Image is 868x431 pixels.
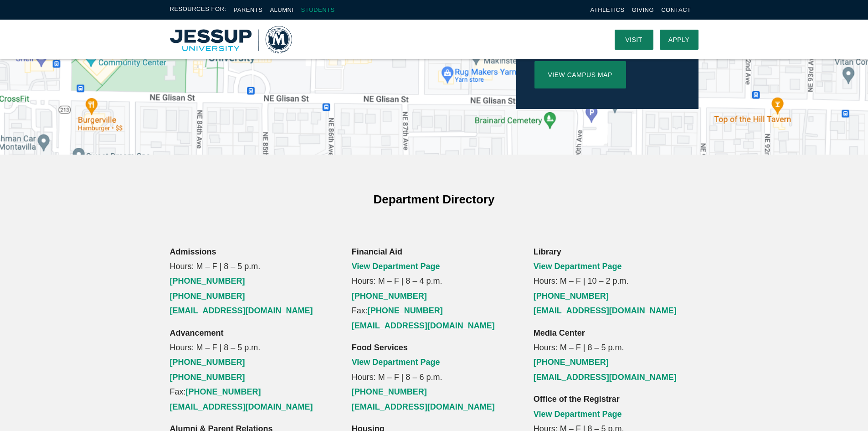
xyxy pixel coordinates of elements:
[352,343,408,352] strong: Food Services
[261,191,607,208] h4: Department Directory
[234,6,263,13] a: Parents
[352,247,402,256] strong: Financial Aid
[170,244,335,318] p: Hours: M – F | 8 – 5 p.m.
[352,402,495,411] a: [EMAIL_ADDRESS][DOMAIN_NAME]
[170,358,245,367] a: [PHONE_NUMBER]
[170,26,292,53] a: Home
[352,340,517,414] p: Hours: M – F | 8 – 6 p.m.
[615,30,653,50] a: Visit
[352,358,440,367] a: View Department Page
[591,6,625,13] a: Athletics
[534,326,699,385] p: Hours: M – F | 8 – 5 p.m.
[660,30,699,50] a: Apply
[170,247,216,256] strong: Admissions
[534,410,622,419] a: View Department Page
[534,373,677,382] a: [EMAIL_ADDRESS][DOMAIN_NAME]
[534,61,626,88] a: View Campus Map
[368,306,443,315] a: [PHONE_NUMBER]
[186,387,261,396] a: [PHONE_NUMBER]
[661,6,691,13] a: Contact
[270,6,293,13] a: Alumni
[352,244,517,333] p: Hours: M – F | 8 – 4 p.m. Fax:
[534,395,620,404] strong: Office of the Registrar
[170,5,226,15] span: Resources For:
[534,247,561,256] strong: Library
[170,276,245,286] a: [PHONE_NUMBER]
[534,244,699,318] p: Hours: M – F | 10 – 2 p.m.
[352,262,440,271] a: View Department Page
[352,321,495,330] a: [EMAIL_ADDRESS][DOMAIN_NAME]
[170,26,292,53] img: Multnomah University Logo
[352,387,427,396] a: [PHONE_NUMBER]
[534,291,609,301] a: [PHONE_NUMBER]
[534,358,609,367] a: [PHONE_NUMBER]
[632,6,654,13] a: Giving
[170,373,245,382] a: [PHONE_NUMBER]
[170,326,335,414] p: Hours: M – F | 8 – 5 p.m. Fax:
[534,306,677,315] a: [EMAIL_ADDRESS][DOMAIN_NAME]
[352,291,427,301] a: [PHONE_NUMBER]
[170,402,313,411] a: [EMAIL_ADDRESS][DOMAIN_NAME]
[170,328,224,338] strong: Advancement
[170,291,245,301] a: [PHONE_NUMBER]
[534,262,622,271] a: View Department Page
[301,6,335,13] a: Students
[534,328,585,338] strong: Media Center
[170,306,313,315] a: [EMAIL_ADDRESS][DOMAIN_NAME]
